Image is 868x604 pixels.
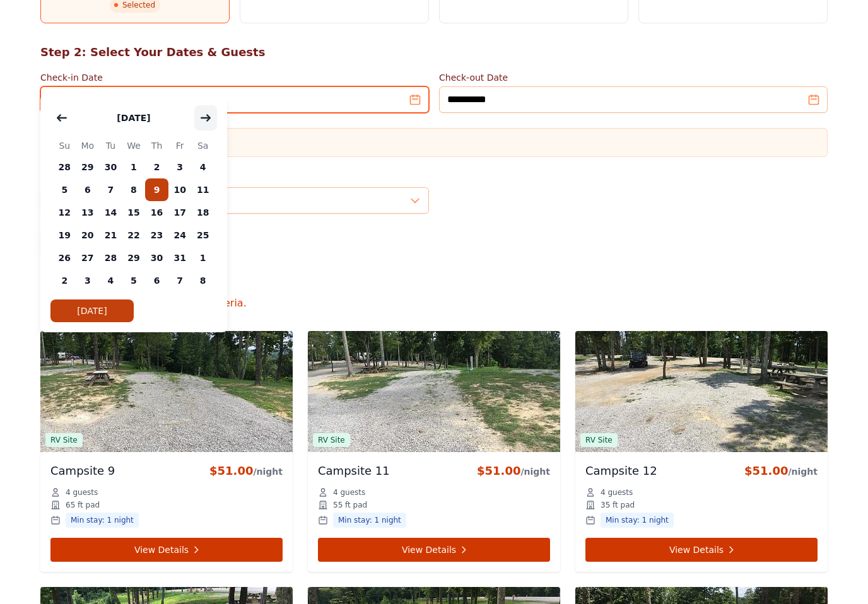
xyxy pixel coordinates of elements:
[191,178,214,201] span: 11
[122,138,146,153] span: We
[601,500,635,510] span: 35 ft pad
[122,269,146,292] span: 5
[191,247,214,269] span: 1
[53,178,76,201] span: 5
[53,156,76,178] span: 28
[520,467,550,477] span: /night
[66,487,98,497] span: 4 guests
[308,331,560,452] img: Campsite 11
[191,138,214,153] span: Sa
[99,138,122,153] span: Tu
[333,487,365,497] span: 4 guests
[40,44,828,61] h2: Step 2: Select Your Dates & Guests
[53,138,76,153] span: Su
[122,201,146,224] span: 15
[145,224,168,247] span: 23
[40,278,828,296] h2: Available Options
[575,331,828,452] img: Campsite 12
[122,156,146,178] span: 1
[191,156,214,178] span: 4
[99,156,122,178] span: 30
[209,462,283,480] div: $51.00
[53,269,76,292] span: 2
[99,269,122,292] span: 4
[191,269,214,292] span: 8
[145,201,168,224] span: 16
[40,296,828,311] p: Found 14 options matching your criteria.
[788,467,818,477] span: /night
[76,224,100,247] span: 20
[313,433,350,447] span: RV Site
[318,462,390,480] h3: Campsite 11
[580,433,618,447] span: RV Site
[333,513,406,528] span: Min stay: 1 night
[145,156,168,178] span: 2
[99,178,122,201] span: 7
[168,247,192,269] span: 31
[145,138,168,153] span: Th
[439,71,828,84] label: Check-out Date
[40,71,429,84] label: Check-in Date
[585,462,657,480] h3: Campsite 12
[333,500,367,510] span: 55 ft pad
[66,500,100,510] span: 65 ft pad
[76,138,100,153] span: Mo
[191,201,214,224] span: 18
[585,538,818,562] a: View Details
[191,224,214,247] span: 25
[99,201,122,224] span: 14
[145,247,168,269] span: 30
[168,156,192,178] span: 3
[168,178,192,201] span: 10
[40,172,429,185] label: Number of Guests
[168,269,192,292] span: 7
[122,178,146,201] span: 8
[477,462,550,480] div: $51.00
[76,201,100,224] span: 13
[168,224,192,247] span: 24
[76,178,100,201] span: 6
[45,433,83,447] span: RV Site
[744,462,818,480] div: $51.00
[122,247,146,269] span: 29
[66,513,139,528] span: Min stay: 1 night
[53,247,76,269] span: 26
[50,299,134,322] button: [DATE]
[145,269,168,292] span: 6
[253,467,283,477] span: /night
[99,247,122,269] span: 28
[601,513,674,528] span: Min stay: 1 night
[99,224,122,247] span: 21
[76,269,100,292] span: 3
[104,105,163,131] button: [DATE]
[145,178,168,201] span: 9
[318,538,550,562] a: View Details
[601,487,633,497] span: 4 guests
[168,201,192,224] span: 17
[76,156,100,178] span: 29
[53,224,76,247] span: 19
[122,224,146,247] span: 22
[50,462,115,480] h3: Campsite 9
[76,247,100,269] span: 27
[53,201,76,224] span: 12
[40,331,293,452] img: Campsite 9
[50,538,283,562] a: View Details
[168,138,192,153] span: Fr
